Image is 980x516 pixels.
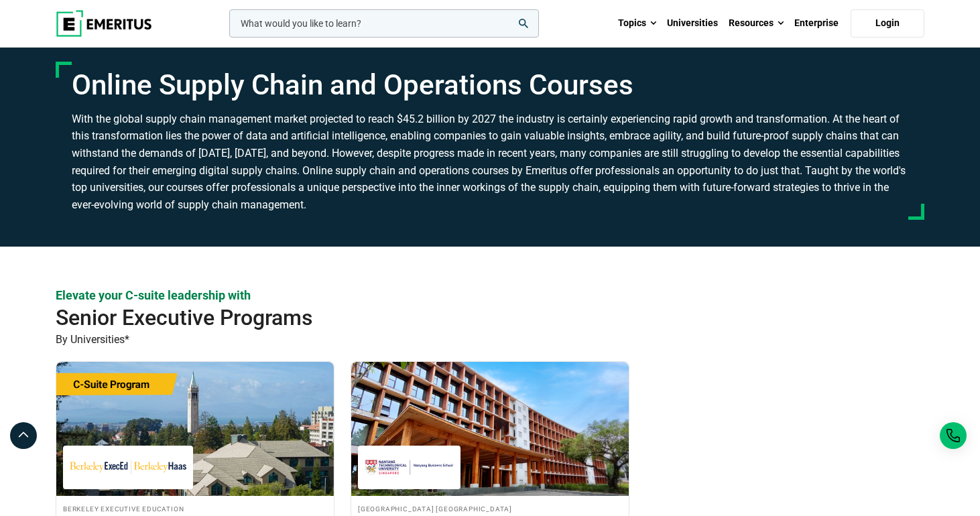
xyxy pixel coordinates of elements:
h2: Senior Executive Programs [56,304,837,331]
img: Chief Operating Officer (COO) Programme | Online Leadership Course [351,362,629,496]
img: Berkeley Chief Operating Officer Program | Online Supply Chain and Operations Course [56,362,334,496]
h4: Berkeley Executive Education [63,503,327,514]
p: Elevate your C-suite leadership with [56,287,924,304]
h1: Online Supply Chain and Operations Courses [72,68,908,102]
img: Berkeley Executive Education [70,452,186,482]
p: By Universities* [56,331,924,348]
img: Nanyang Technological University Nanyang Business School [365,452,454,482]
h4: [GEOGRAPHIC_DATA] [GEOGRAPHIC_DATA] [358,503,622,514]
a: Login [851,9,924,38]
h3: With the global supply chain management market projected to reach $45.2 billion by 2027 the indus... [72,111,908,214]
input: woocommerce-product-search-field-0 [229,9,539,38]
